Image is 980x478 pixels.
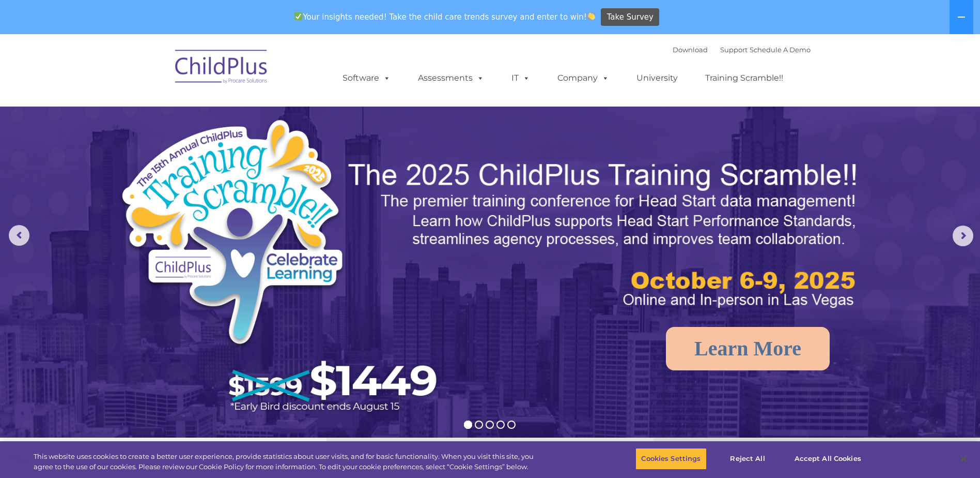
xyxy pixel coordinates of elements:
img: 👏 [587,12,595,20]
a: Training Scramble!! [695,68,794,88]
span: Take Survey [607,8,654,26]
span: Your insights needed! Take the child care trends survey and enter to win! [290,7,600,27]
a: Download [673,46,708,54]
span: Phone number [144,111,188,118]
a: University [626,68,688,88]
button: Accept All Cookies [789,448,867,470]
font: | [673,46,811,54]
a: Schedule A Demo [750,46,811,54]
img: ChildPlus by Procare Solutions [170,42,273,94]
div: This website uses cookies to create a better user experience, provide statistics about user visit... [34,452,539,472]
a: Software [332,68,401,88]
button: Reject All [715,448,780,470]
button: Close [952,447,975,470]
img: ✅ [294,12,302,20]
a: Assessments [408,68,494,88]
a: Learn More [666,327,830,370]
a: Take Survey [601,8,659,26]
span: Last name [144,68,175,76]
button: Cookies Settings [635,448,706,470]
a: Company [547,68,619,88]
a: Support [720,46,748,54]
a: IT [501,68,540,88]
